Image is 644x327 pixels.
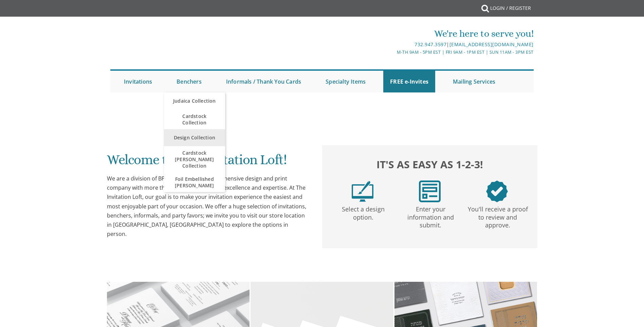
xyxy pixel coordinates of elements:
[107,152,309,172] h1: Welcome to The Invitation Loft!
[252,27,534,40] div: We're here to serve you!
[164,92,225,109] a: Judaica Collection
[352,180,373,202] img: step1.png
[415,41,446,48] a: 732.947.3597
[486,180,508,202] img: step3.png
[170,71,208,92] a: Benchers
[329,157,531,172] h2: It's as easy as 1-2-3!
[398,202,463,229] p: Enter your information and submit.
[107,174,309,239] div: We are a division of BP Print Group, a comprehensive design and print company with more than 30 y...
[164,146,225,172] a: Cardstock [PERSON_NAME] Collection
[319,71,372,92] a: Specialty Items
[164,172,225,192] a: Foil Embellished [PERSON_NAME]
[449,41,534,48] a: [EMAIL_ADDRESS][DOMAIN_NAME]
[331,202,395,222] p: Select a design option.
[446,71,502,92] a: Mailing Services
[252,49,534,56] div: M-Th 9am - 5pm EST | Fri 9am - 1pm EST | Sun 11am - 3pm EST
[171,172,218,192] span: Foil Embellished [PERSON_NAME]
[465,202,530,229] p: You'll receive a proof to review and approve.
[171,109,218,129] span: Cardstock Collection
[383,71,435,92] a: FREE e-Invites
[419,180,441,202] img: step2.png
[117,71,159,92] a: Invitations
[252,40,534,49] div: |
[171,146,218,172] span: Cardstock [PERSON_NAME] Collection
[164,109,225,129] a: Cardstock Collection
[219,71,308,92] a: Informals / Thank You Cards
[164,129,225,146] a: Design Collection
